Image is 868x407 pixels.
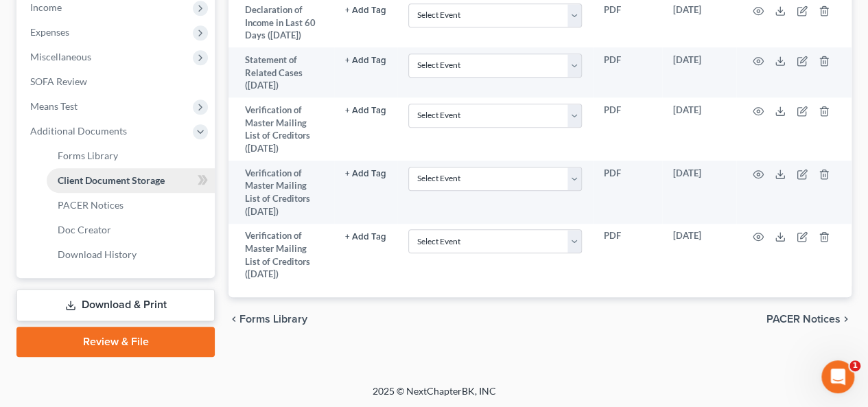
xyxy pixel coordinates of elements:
td: [DATE] [662,97,736,161]
span: Means Test [30,100,78,112]
span: Additional Documents [30,125,127,137]
a: + Add Tag [345,167,386,180]
a: + Add Tag [345,104,386,117]
td: Verification of Master Mailing List of Creditors ([DATE]) [228,224,334,287]
span: SOFA Review [30,75,87,87]
a: + Add Tag [345,54,386,67]
td: Verification of Master Mailing List of Creditors ([DATE]) [228,97,334,161]
span: 1 [849,360,860,371]
td: PDF [593,97,662,161]
td: PDF [593,161,662,224]
button: + Add Tag [345,56,386,65]
button: + Add Tag [345,106,386,115]
a: + Add Tag [345,3,386,16]
a: + Add Tag [345,229,386,242]
span: Expenses [30,26,69,38]
td: Statement of Related Cases ([DATE]) [228,47,334,97]
i: chevron_left [228,314,239,325]
button: PACER Notices chevron_right [766,314,852,325]
td: PDF [593,47,662,97]
button: + Add Tag [345,6,386,15]
a: Client Document Storage [47,168,215,193]
button: + Add Tag [345,233,386,242]
button: + Add Tag [345,170,386,178]
span: Income [30,1,62,13]
a: Doc Creator [47,218,215,242]
span: PACER Notices [766,314,841,325]
a: Download & Print [16,289,215,321]
td: [DATE] [662,47,736,97]
td: Verification of Master Mailing List of Creditors ([DATE]) [228,161,334,224]
i: chevron_right [841,314,852,325]
span: Forms Library [239,314,307,325]
iframe: Intercom live chat [821,360,854,393]
td: PDF [593,224,662,287]
span: Doc Creator [58,224,111,235]
span: PACER Notices [58,199,124,211]
td: [DATE] [662,161,736,224]
a: Review & File [16,327,215,357]
button: chevron_left Forms Library [228,314,307,325]
a: SOFA Review [19,69,215,94]
span: Client Document Storage [58,174,165,186]
span: Forms Library [58,150,118,161]
span: Miscellaneous [30,51,91,62]
a: PACER Notices [47,193,215,218]
td: [DATE] [662,224,736,287]
a: Download History [47,242,215,267]
span: Download History [58,248,137,260]
a: Forms Library [47,143,215,168]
